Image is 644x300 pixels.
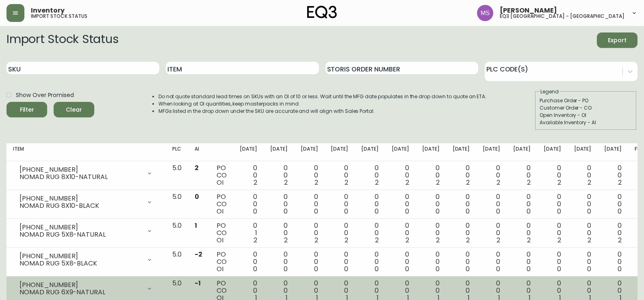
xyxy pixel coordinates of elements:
span: 2 [284,235,288,245]
span: 0 [587,264,591,274]
span: 0 [618,207,622,216]
div: 0 0 [604,251,622,273]
span: 2 [436,178,440,187]
th: [DATE] [416,143,446,161]
span: 2 [557,178,561,187]
div: 0 0 [392,222,409,244]
th: Item [7,143,166,161]
span: Clear [60,105,88,115]
span: 0 [466,207,470,216]
div: [PHONE_NUMBER]NOMAD RUG 8X10-NATURAL [13,164,159,182]
span: 2 [497,178,500,187]
span: 2 [345,178,348,187]
div: 0 0 [270,251,288,273]
div: PO CO [217,222,227,244]
div: 0 0 [361,251,379,273]
div: 0 0 [331,251,348,273]
span: 0 [284,264,288,274]
div: 0 0 [392,193,409,215]
li: When looking at OI quantities, keep masterpacks in mind. [158,100,487,108]
span: -2 [195,250,202,259]
span: 0 [527,207,531,216]
th: [DATE] [385,143,416,161]
button: Clear [54,102,94,117]
div: [PHONE_NUMBER] [20,281,141,289]
div: Purchase Order - PO [540,97,632,104]
th: [DATE] [537,143,568,161]
div: 0 0 [270,222,288,244]
span: 0 [344,207,348,216]
img: logo [307,6,337,19]
div: 0 0 [574,222,592,244]
div: 0 0 [392,251,409,273]
th: PLC [166,143,188,161]
div: 0 0 [422,193,440,215]
button: Filter [7,102,47,117]
div: 0 0 [513,222,531,244]
div: NOMAD RUG 8X10-NATURAL [20,173,141,181]
span: 2 [284,178,288,187]
span: 2 [497,235,500,245]
td: 5.0 [166,190,188,219]
div: 0 0 [301,193,318,215]
span: 2 [527,178,531,187]
div: 0 0 [331,164,348,186]
div: 0 0 [270,164,288,186]
div: 0 0 [331,193,348,215]
div: 0 0 [453,164,470,186]
span: 2 [314,178,318,187]
div: 0 0 [453,222,470,244]
span: 2 [436,235,440,245]
span: 2 [557,235,561,245]
span: 0 [618,264,622,274]
td: 5.0 [166,161,188,190]
div: [PHONE_NUMBER] [20,253,141,260]
div: [PHONE_NUMBER] [20,195,141,202]
span: 0 [314,207,318,216]
span: 2 [466,235,470,245]
div: 0 0 [544,251,561,273]
span: Export [603,35,631,45]
span: 2 [375,178,379,187]
span: 2 [254,235,257,245]
div: 0 0 [240,193,257,215]
div: 0 0 [544,222,561,244]
td: 5.0 [166,248,188,276]
div: 0 0 [422,164,440,186]
th: [DATE] [233,143,264,161]
span: 2 [618,235,622,245]
div: 0 0 [483,251,500,273]
span: 2 [588,178,591,187]
div: NOMAD RUG 8X10-BLACK [20,202,141,209]
td: 5.0 [166,219,188,248]
button: Export [597,32,637,48]
span: 0 [253,264,257,274]
div: 0 0 [574,251,592,273]
h5: eq3 [GEOGRAPHIC_DATA] - [GEOGRAPHIC_DATA] [500,14,624,19]
div: 0 0 [453,193,470,215]
div: 0 0 [574,164,592,186]
div: 0 0 [270,193,288,215]
span: 2 [588,235,591,245]
span: 0 [527,264,531,274]
span: 2 [405,235,409,245]
li: Do not quote standard lead times on SKUs with an OI of 10 or less. Wait until the MFG date popula... [158,93,487,100]
th: [DATE] [264,143,294,161]
div: Open Inventory - OI [540,112,632,119]
div: 0 0 [483,193,500,215]
span: 0 [587,207,591,216]
div: 0 0 [544,164,561,186]
div: PO CO [217,193,227,215]
div: NOMAD RUG 6X9-NATURAL [20,289,141,296]
span: 2 [618,178,622,187]
span: 0 [496,264,500,274]
span: 0 [253,207,257,216]
span: 2 [527,235,531,245]
span: OI [217,178,223,187]
th: [DATE] [476,143,507,161]
span: [PERSON_NAME] [500,7,557,14]
div: 0 0 [513,193,531,215]
div: 0 0 [361,193,379,215]
th: [DATE] [294,143,325,161]
div: NOMAD RUG 5X8-BLACK [20,260,141,267]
